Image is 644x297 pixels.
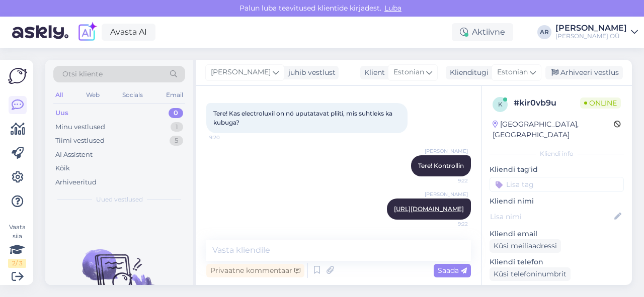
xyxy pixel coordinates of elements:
[55,177,97,187] div: Arhiveeritud
[120,88,145,102] div: Socials
[490,257,624,267] p: Kliendi telefon
[438,266,467,275] span: Saada
[452,23,513,41] div: Aktiivne
[96,195,143,204] span: Uued vestlused
[555,24,638,40] a: [PERSON_NAME][PERSON_NAME] OÜ
[213,110,394,126] span: Tere! Kas electroluxil on nö uputatavat pliiti, mis suhtleks ka kubuga?
[206,264,304,277] div: Privaatne kommentaar
[490,196,624,207] p: Kliendi nimi
[76,22,98,43] img: explore-ai
[8,259,26,268] div: 2 / 3
[555,24,627,32] div: [PERSON_NAME]
[425,190,468,198] span: [PERSON_NAME]
[169,108,183,118] div: 0
[164,88,185,102] div: Email
[381,4,405,13] span: Luba
[545,66,623,79] div: Arhiveeri vestlus
[493,119,614,140] div: [GEOGRAPHIC_DATA], [GEOGRAPHIC_DATA]
[580,97,621,109] span: Online
[430,177,468,184] span: 9:22
[514,97,580,109] div: # kir0vb9u
[490,211,612,222] input: Lisa nimi
[102,24,155,41] a: Avasta AI
[394,205,464,213] a: [URL][DOMAIN_NAME]
[490,239,561,253] div: Küsi meiliaadressi
[555,32,627,40] div: [PERSON_NAME] OÜ
[446,67,489,78] div: Klienditugi
[498,101,503,108] span: k
[209,134,247,141] span: 9:20
[430,220,468,228] span: 9:22
[211,67,271,78] span: [PERSON_NAME]
[490,229,624,239] p: Kliendi email
[537,25,551,39] div: AR
[490,267,571,281] div: Küsi telefoninumbrit
[55,122,105,132] div: Minu vestlused
[360,67,385,78] div: Klient
[490,164,624,175] p: Kliendi tag'id
[284,67,336,78] div: juhib vestlust
[55,163,70,173] div: Kõik
[490,149,624,158] div: Kliendi info
[62,69,103,79] span: Otsi kliente
[171,122,183,132] div: 1
[393,67,424,78] span: Estonian
[55,150,93,160] div: AI Assistent
[497,67,528,78] span: Estonian
[55,108,68,118] div: Uus
[170,136,183,146] div: 5
[490,177,624,192] input: Lisa tag
[53,88,65,102] div: All
[55,136,105,146] div: Tiimi vestlused
[84,88,102,102] div: Web
[8,223,26,268] div: Vaata siia
[418,162,464,169] span: Tere! Kontrollin
[8,68,27,84] img: Askly Logo
[425,147,468,155] span: [PERSON_NAME]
